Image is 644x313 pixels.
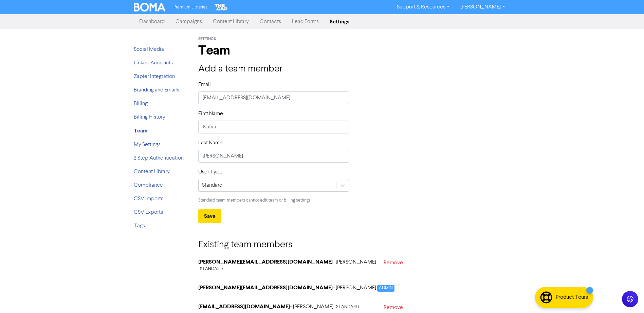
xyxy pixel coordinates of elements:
[134,74,175,79] a: Zapier Integration
[134,15,170,28] a: Dashboard
[198,139,223,147] label: Last Name
[198,285,394,292] h6: - [PERSON_NAME]
[134,196,163,202] a: CSV Imports
[134,60,173,66] a: Linked Accounts
[198,239,403,251] h3: Existing team members
[334,304,361,310] span: STANDARD
[202,181,222,189] div: Standard
[134,155,184,161] a: 2 Step Authentication
[134,142,161,147] a: My Settings
[198,284,333,291] strong: [PERSON_NAME][EMAIL_ADDRESS][DOMAIN_NAME]
[134,3,166,12] img: BOMA Logo
[198,43,511,58] h1: Team
[134,87,179,93] a: Branding and Emails
[198,209,221,223] button: Save
[610,280,644,313] iframe: Chat Widget
[287,15,324,28] a: Lead Forms
[134,128,147,134] a: Team
[455,2,510,13] a: [PERSON_NAME]
[134,223,145,229] a: Tags
[198,110,223,118] label: First Name
[134,210,163,215] a: CSV Exports
[134,169,170,174] a: Content Library
[134,114,165,120] a: Billing History
[198,168,223,176] label: User Type
[134,47,164,52] a: Social Media
[198,303,290,310] strong: [EMAIL_ADDRESS][DOMAIN_NAME]
[198,258,333,265] strong: [PERSON_NAME][EMAIL_ADDRESS][DOMAIN_NAME]
[134,183,163,188] a: Compliance
[214,3,228,12] img: The Gap
[391,2,455,13] a: Support & Resources
[384,259,403,275] a: Remove
[198,37,216,41] span: Settings
[198,304,361,311] h6: - [PERSON_NAME]
[377,285,394,291] span: ADMIN
[170,15,207,28] a: Campaigns
[198,197,349,204] p: Standard team members cannot edit team or billing settings.
[134,127,147,134] strong: Team
[134,101,148,106] a: Billing
[254,15,287,28] a: Contacts
[173,5,208,9] span: Premium Libraries:
[198,266,224,272] span: STANDARD
[324,15,355,28] a: Settings
[207,15,254,28] a: Content Library
[198,64,511,75] h3: Add a team member
[198,259,384,272] h6: - [PERSON_NAME]
[198,81,211,89] label: Email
